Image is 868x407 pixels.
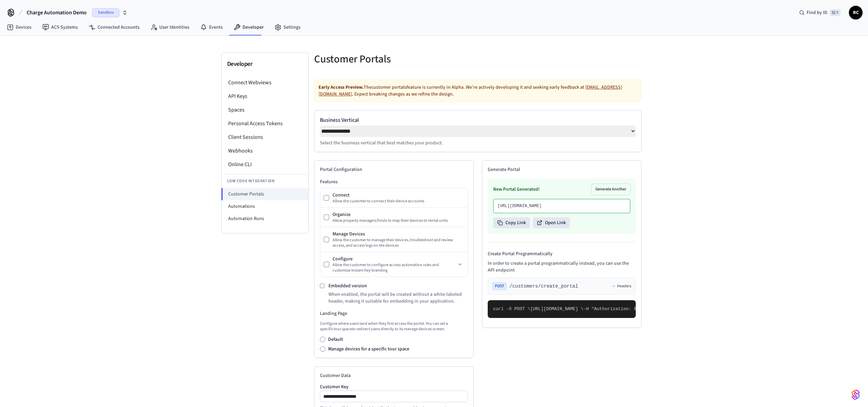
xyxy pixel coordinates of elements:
a: [EMAIL_ADDRESS][DOMAIN_NAME] [319,84,622,98]
li: Personal Access Tokens [222,117,308,130]
h4: Create Portal Programmatically [488,250,636,257]
p: [URL][DOMAIN_NAME] [498,203,626,209]
a: ACS Systems [37,21,83,33]
div: Find by ID⌘ K [794,6,846,19]
div: Allow the customer to manage their devices, troubleshoot and review access, and access logs on th... [333,237,464,248]
span: -H "Authorization: Bearer seam_api_key_123456" \ [584,306,711,311]
span: Charge Automation Demo [27,9,87,17]
div: Organize [333,211,464,218]
span: [URL][DOMAIN_NAME] \ [530,306,584,311]
span: curl -X POST \ [493,306,530,311]
li: Customer Portals [221,188,308,200]
h2: Portal Configuration [320,166,468,173]
span: ⌘ K [829,9,841,16]
label: Business Vertical [320,116,636,124]
div: Allow property managers/hosts to map their devices to rental units [333,218,464,223]
button: Open Link [533,217,570,228]
button: Headers [612,284,631,289]
button: Copy Link [493,217,530,228]
p: Select the business vertical that best matches your product. [320,140,636,146]
h2: Generate Portal [488,166,636,173]
span: RC [850,6,862,19]
li: API Keys [222,89,308,103]
p: When enabled, the portal will be created without a white-labeled header, making it suitable for e... [328,291,468,305]
h3: Features [320,178,468,185]
span: Sandbox [92,8,119,17]
div: Configure [333,256,456,262]
p: Configure where users land when they first access the portal. You can set a specific tour space t... [320,321,468,332]
div: Manage Devices [333,231,464,237]
label: Default [328,336,343,343]
div: Allow the customer to connect their device accounts [333,199,464,204]
li: Connect Webviews [222,76,308,89]
span: /customers/create_portal [510,283,578,290]
h3: Developer [227,59,303,69]
h3: New Portal Generated! [493,186,540,193]
label: Manage devices for a specific tour space [328,346,409,352]
a: Devices [1,21,37,33]
a: User Identities [145,21,195,33]
div: Allow the customer to configure access automation rules and customize Instant Key branding [333,262,456,273]
li: Client Sessions [222,130,308,144]
a: Settings [269,21,306,33]
li: Webhooks [222,144,308,158]
h5: Customer Portals [314,52,474,66]
li: Spaces [222,103,308,117]
button: RC [849,6,863,19]
button: Generate Another [591,184,630,195]
li: Automations [222,200,308,213]
a: Developer [228,21,269,33]
li: Online CLI [222,158,308,171]
h2: Customer Data [320,372,468,379]
span: Find by ID [807,9,827,16]
img: SeamLogoGradient.69752ec5.svg [852,389,860,400]
li: Automation Runs [222,213,308,225]
div: Connect [333,192,464,199]
label: Embedded version [328,282,367,289]
h3: Landing Page [320,310,468,317]
p: In order to create a portal programmatically instead, you can use the API endpoint [488,260,636,274]
strong: Early Access Preview. [319,84,364,91]
a: Events [195,21,228,33]
span: POST [492,282,507,290]
a: Connected Accounts [83,21,145,33]
div: The customer portals feature is currently in Alpha. We're actively developing it and seeking earl... [314,79,642,102]
label: Customer Key [320,384,468,389]
li: Low Code Integration [222,174,308,188]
